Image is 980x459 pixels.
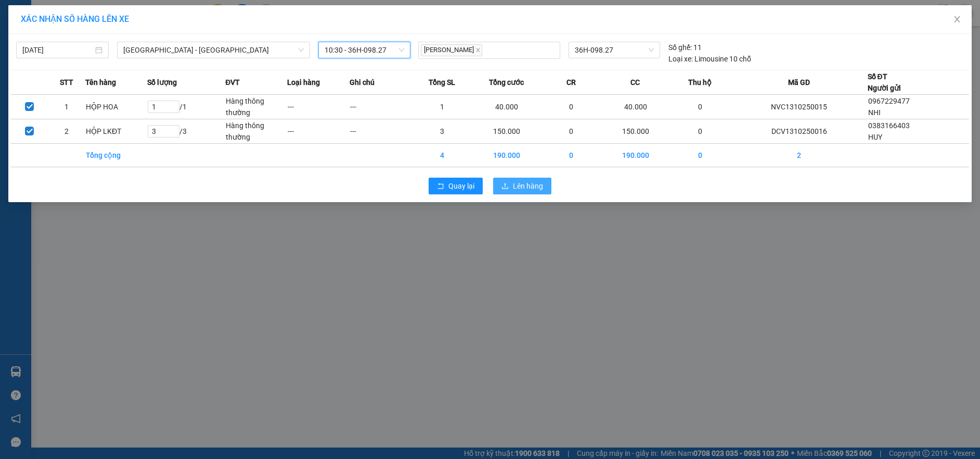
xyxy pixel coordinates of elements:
span: Số lượng [147,77,177,88]
td: DCV1310250016 [731,119,867,144]
span: Website [102,55,126,63]
td: 0 [669,144,731,167]
td: / 1 [147,95,225,119]
td: --- [287,95,349,119]
div: Số ĐT Người gửi [868,71,901,94]
span: ĐVT [225,77,240,88]
td: Hàng thông thường [225,119,287,144]
td: 0 [669,119,731,144]
span: rollback [437,182,444,191]
td: 150.000 [473,119,540,144]
span: close [953,15,961,23]
span: 0967229477 [868,97,910,105]
span: Loại xe: [668,53,693,65]
td: NVC1310250015 [731,95,867,119]
td: 190.000 [473,144,540,167]
td: 2 [731,144,867,167]
td: 190.000 [602,144,669,167]
td: 150.000 [602,119,669,144]
td: HỘP HOA [85,95,147,119]
td: 40.000 [602,95,669,119]
td: 0 [540,119,602,144]
input: 13/10/2025 [22,44,93,56]
div: Limousine 10 chỗ [668,53,751,65]
button: Close [943,5,972,34]
td: --- [287,119,349,144]
span: 0383166403 [868,121,910,130]
strong: Hotline : 0889 23 23 23 [114,44,182,52]
td: 40.000 [473,95,540,119]
span: Số ghế: [668,42,692,53]
span: CR [566,77,576,88]
span: upload [501,182,509,191]
td: 3 [411,119,473,144]
span: Mã GD [788,77,810,88]
strong: : [DOMAIN_NAME] [102,54,194,64]
span: HUY [868,133,882,141]
span: Thu hộ [688,77,712,88]
span: Hà Nội - Thanh Hóa [123,42,304,58]
span: CC [630,77,640,88]
td: Hàng thông thường [225,95,287,119]
span: NHI [868,108,881,117]
div: 11 [668,42,702,53]
span: Tổng SL [429,77,455,88]
td: 0 [540,144,602,167]
span: Loại hàng [287,77,320,88]
span: STT [60,77,73,88]
td: / 3 [147,119,225,144]
span: Quay lại [448,180,474,192]
span: 36H-098.27 [575,42,654,58]
td: HỘP LKĐT [85,119,147,144]
strong: PHIẾU GỬI HÀNG [106,31,190,42]
img: logo [10,16,59,65]
td: 2 [48,119,85,144]
button: rollbackQuay lại [429,178,483,194]
span: 10:30 - 36H-098.27 [325,42,405,58]
span: XÁC NHẬN SỐ HÀNG LÊN XE [21,14,129,24]
strong: CÔNG TY TNHH VĨNH QUANG [78,18,219,29]
span: close [475,47,481,53]
span: Ghi chú [350,77,375,88]
td: 4 [411,144,473,167]
button: uploadLên hàng [493,178,551,194]
span: Tên hàng [85,77,116,88]
td: 1 [48,95,85,119]
span: down [298,47,304,53]
td: 0 [540,95,602,119]
span: Lên hàng [513,180,543,192]
td: 1 [411,95,473,119]
td: --- [350,95,411,119]
td: 0 [669,95,731,119]
span: Tổng cước [489,77,524,88]
span: [PERSON_NAME] [421,44,482,56]
td: Tổng cộng [85,144,147,167]
td: --- [350,119,411,144]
